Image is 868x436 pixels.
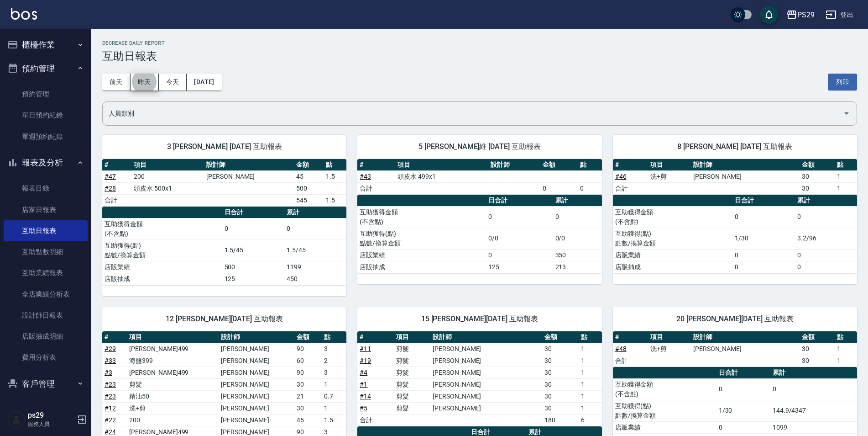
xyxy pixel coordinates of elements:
a: #1 [360,381,367,388]
td: 剪髮 [394,402,430,414]
button: 預約管理 [4,57,88,80]
span: 20 [PERSON_NAME][DATE] 互助報表 [624,314,846,324]
td: 30 [294,378,322,390]
a: 預約管理 [4,84,88,105]
td: 合計 [613,182,648,194]
td: [PERSON_NAME] [219,390,295,402]
td: 合計 [357,414,394,426]
td: 30 [800,343,835,355]
td: 0 [716,421,770,433]
td: 1 [579,390,602,402]
td: 450 [284,273,346,285]
td: 洗+剪 [648,343,691,355]
td: 1 [579,343,602,355]
th: 設計師 [691,331,800,343]
input: 人員名稱 [106,106,839,122]
td: 剪髮 [394,355,430,367]
th: 項目 [648,159,691,171]
a: #24 [105,428,116,436]
td: 144.9/4347 [770,400,857,421]
td: 0 [732,249,795,261]
th: # [613,159,648,171]
button: PS29 [783,5,818,24]
h2: Decrease Daily Report [102,40,857,46]
button: 商品管理 [4,395,88,419]
td: 合計 [102,194,131,206]
a: 互助點數明細 [4,241,88,262]
table: a dense table [357,331,601,426]
td: 1.5 [324,194,347,206]
th: 項目 [648,331,691,343]
td: 店販業績 [357,249,486,261]
td: [PERSON_NAME] [430,390,542,402]
th: # [102,159,131,171]
td: 0 [222,218,285,239]
button: [DATE] [187,74,221,90]
button: 登出 [822,6,857,23]
table: a dense table [102,159,346,207]
th: 日合計 [486,195,553,207]
td: 30 [800,170,835,182]
td: 2 [322,355,346,367]
td: 21 [294,390,322,402]
a: 店家日報表 [4,199,88,220]
td: 125 [222,273,285,285]
td: 店販抽成 [102,273,222,285]
td: 30 [542,367,579,378]
td: 1.5 [322,414,346,426]
td: [PERSON_NAME] [430,402,542,414]
td: 互助獲得(點) 點數/換算金額 [102,239,222,261]
th: # [102,331,127,343]
td: 1.5 [324,170,347,182]
td: 店販業績 [613,249,733,261]
td: 互助獲得金額 (不含點) [613,378,716,400]
td: [PERSON_NAME] [219,355,295,367]
button: 列印 [828,74,857,90]
td: 0 [540,182,578,194]
td: 海鹽399 [127,355,219,367]
a: 單週預約紀錄 [4,126,88,147]
h3: 互助日報表 [102,50,857,63]
th: 日合計 [732,195,795,207]
span: 3 [PERSON_NAME] [DATE] 互助報表 [113,142,335,151]
a: #12 [105,404,116,412]
span: 15 [PERSON_NAME][DATE] 互助報表 [368,314,591,324]
td: 店販業績 [102,261,222,273]
th: 點 [322,331,346,343]
th: 金額 [294,331,322,343]
td: 互助獲得金額 (不含點) [613,206,733,228]
a: #48 [615,345,627,352]
td: 1199 [284,261,346,273]
td: [PERSON_NAME] [219,414,295,426]
th: # [613,331,648,343]
td: 200 [131,170,204,182]
th: 點 [835,331,857,343]
td: 互助獲得(點) 點數/換算金額 [613,228,733,249]
td: 1.5/45 [284,239,346,261]
a: 全店業績分析表 [4,284,88,305]
td: 0 [553,206,602,228]
a: #23 [105,381,116,388]
td: 1 [579,355,602,367]
a: 店販抽成明細 [4,326,88,347]
td: 0.7 [322,390,346,402]
td: [PERSON_NAME] [430,355,542,367]
a: 單日預約紀錄 [4,105,88,126]
a: 費用分析表 [4,347,88,368]
th: # [357,159,395,171]
td: 0/0 [486,228,553,249]
td: 剪髮 [394,367,430,378]
a: 設計師日報表 [4,305,88,326]
a: #33 [105,357,116,364]
td: 0 [795,206,857,228]
th: 日合計 [716,367,770,379]
td: [PERSON_NAME] [219,367,295,378]
td: 頭皮水 499x1 [395,170,488,182]
td: [PERSON_NAME] [219,378,295,390]
th: 點 [578,159,601,171]
td: [PERSON_NAME] [430,367,542,378]
td: 1 [835,170,857,182]
td: 互助獲得金額 (不含點) [102,218,222,239]
th: 點 [835,159,857,171]
td: [PERSON_NAME] [691,343,800,355]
